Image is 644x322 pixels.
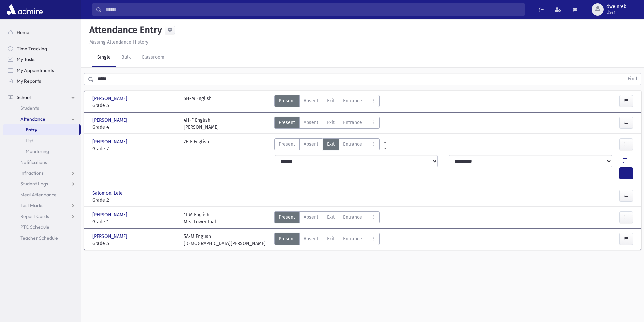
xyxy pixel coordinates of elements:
[3,65,81,76] a: My Appointments
[3,43,81,54] a: Time Tracking
[92,145,177,152] span: Grade 7
[274,211,380,225] div: AttTypes
[26,148,49,154] span: Monitoring
[279,119,295,126] span: Present
[3,103,81,114] a: Students
[274,233,380,247] div: AttTypes
[274,95,380,109] div: AttTypes
[343,119,362,126] span: Entrance
[26,127,37,133] span: Entry
[20,105,39,111] span: Students
[327,235,335,242] span: Exit
[343,141,362,148] span: Entrance
[92,124,177,131] span: Grade 4
[279,141,295,148] span: Present
[20,192,57,198] span: Meal Attendance
[343,214,362,221] span: Entrance
[343,235,362,242] span: Entrance
[304,119,318,126] span: Absent
[92,190,124,197] span: Salomon, Lele
[20,202,43,208] span: Test Marks
[20,235,58,241] span: Teacher Schedule
[136,48,170,67] a: Classroom
[327,141,335,148] span: Exit
[3,54,81,65] a: My Tasks
[3,135,81,146] a: List
[92,218,177,225] span: Grade 1
[327,119,335,126] span: Exit
[3,232,81,243] a: Teacher Schedule
[116,48,136,67] a: Bulk
[304,214,318,221] span: Absent
[17,56,35,63] span: My Tasks
[3,189,81,200] a: Meal Attendance
[279,214,295,221] span: Present
[327,214,335,221] span: Exit
[92,240,177,247] span: Grade 5
[606,9,626,15] span: User
[20,159,47,165] span: Notifications
[184,117,219,131] div: 4H-F English [PERSON_NAME]
[624,73,641,85] button: Find
[92,48,116,67] a: Single
[274,117,380,131] div: AttTypes
[304,141,318,148] span: Absent
[274,138,380,152] div: AttTypes
[3,178,81,189] a: Student Logs
[327,97,335,104] span: Exit
[17,94,31,100] span: School
[279,235,295,242] span: Present
[279,97,295,104] span: Present
[20,116,45,122] span: Attendance
[3,211,81,222] a: Report Cards
[92,95,129,102] span: [PERSON_NAME]
[92,102,177,109] span: Grade 5
[102,3,525,16] input: Search
[20,181,48,187] span: Student Logs
[92,211,129,218] span: [PERSON_NAME]
[89,39,148,45] u: Missing Attendance History
[92,197,177,204] span: Grade 2
[3,27,81,38] a: Home
[20,170,44,176] span: Infractions
[3,222,81,232] a: PTC Schedule
[20,213,49,219] span: Report Cards
[304,97,318,104] span: Absent
[92,233,129,240] span: [PERSON_NAME]
[3,157,81,168] a: Notifications
[3,200,81,211] a: Test Marks
[3,114,81,124] a: Attendance
[184,95,212,109] div: 5H-M English
[304,235,318,242] span: Absent
[92,117,129,124] span: [PERSON_NAME]
[17,46,47,52] span: Time Tracking
[17,67,54,73] span: My Appointments
[26,138,33,144] span: List
[343,97,362,104] span: Entrance
[184,233,266,247] div: 5A-M English [DEMOGRAPHIC_DATA][PERSON_NAME]
[606,4,626,9] span: dweinreb
[3,92,81,103] a: School
[87,39,148,45] a: Missing Attendance History
[87,24,162,36] h5: Attendance Entry
[5,3,44,16] img: AdmirePro
[17,78,41,84] span: My Reports
[3,146,81,157] a: Monitoring
[3,168,81,178] a: Infractions
[184,138,209,152] div: 7F-F English
[20,224,49,230] span: PTC Schedule
[3,124,79,135] a: Entry
[17,29,29,35] span: Home
[3,76,81,86] a: My Reports
[92,138,129,145] span: [PERSON_NAME]
[184,211,216,225] div: 1I-M English Mrs. Lowenthal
